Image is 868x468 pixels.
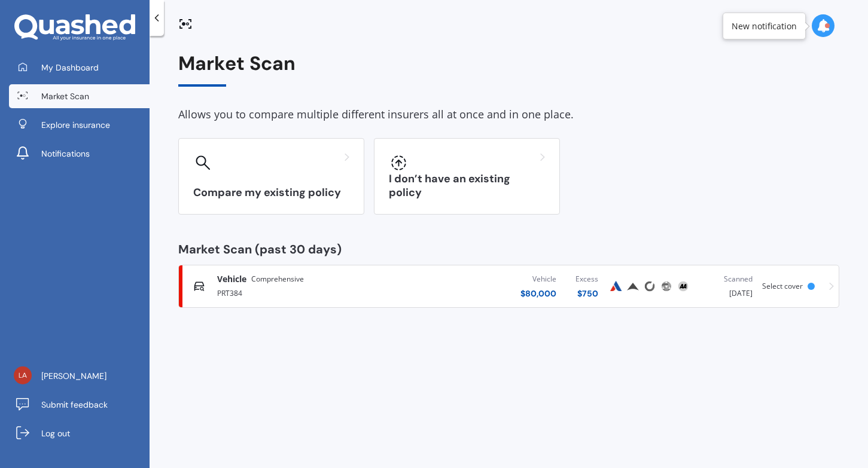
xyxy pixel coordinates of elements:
[217,273,246,285] span: Vehicle
[251,273,304,285] span: Comprehensive
[9,56,150,79] a: My Dashboard
[193,186,349,200] h3: Compare my existing policy
[676,279,690,293] img: AA
[642,279,657,293] img: Cove
[41,370,106,382] span: [PERSON_NAME]
[41,148,90,160] span: Notifications
[609,279,623,293] img: Autosure
[575,273,598,285] div: Excess
[626,279,640,293] img: Provident
[520,287,556,299] div: $ 80,000
[701,273,753,299] div: [DATE]
[41,119,110,131] span: Explore insurance
[178,106,839,124] div: Allows you to compare multiple different insurers all at once and in one place.
[9,113,150,137] a: Explore insurance
[178,265,839,308] a: VehicleComprehensivePRT384Vehicle$80,000Excess$750AutosureProvidentCoveProtectaAAScanned[DATE]Sel...
[9,84,150,108] a: Market Scan
[9,393,150,417] a: Submit feedback
[762,281,803,291] span: Select cover
[701,273,753,285] div: Scanned
[520,273,556,285] div: Vehicle
[9,142,150,166] a: Notifications
[178,53,839,87] div: Market Scan
[41,427,70,439] span: Log out
[217,285,401,299] div: PRT384
[9,421,150,445] a: Log out
[659,279,674,293] img: Protecta
[41,399,108,411] span: Submit feedback
[732,20,797,32] div: New notification
[41,90,89,102] span: Market Scan
[9,364,150,388] a: [PERSON_NAME]
[575,287,598,299] div: $ 750
[14,366,32,384] img: 34139f5949a27983fe17432df52a0ec3
[41,62,99,74] span: My Dashboard
[389,172,545,200] h3: I don’t have an existing policy
[178,243,839,255] div: Market Scan (past 30 days)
